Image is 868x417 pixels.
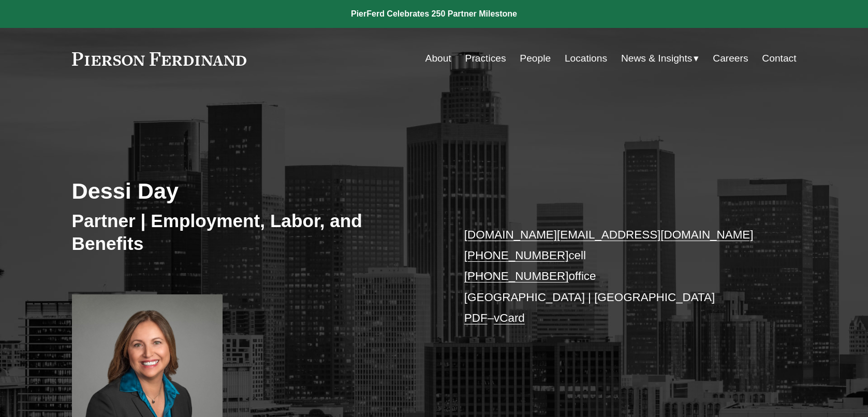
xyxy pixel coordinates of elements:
span: News & Insights [621,50,693,68]
a: People [520,49,551,68]
a: folder dropdown [621,49,699,68]
h2: Dessi Day [72,177,434,204]
a: [PHONE_NUMBER] [464,249,569,262]
a: Careers [713,49,748,68]
a: About [425,49,451,68]
a: vCard [494,311,525,324]
a: PDF [464,311,488,324]
a: [DOMAIN_NAME][EMAIL_ADDRESS][DOMAIN_NAME] [464,228,754,241]
a: Contact [762,49,796,68]
h3: Partner | Employment, Labor, and Benefits [72,210,434,255]
p: cell office [GEOGRAPHIC_DATA] | [GEOGRAPHIC_DATA] – [464,225,766,329]
a: Locations [565,49,607,68]
a: Practices [465,49,506,68]
a: [PHONE_NUMBER] [464,270,569,282]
